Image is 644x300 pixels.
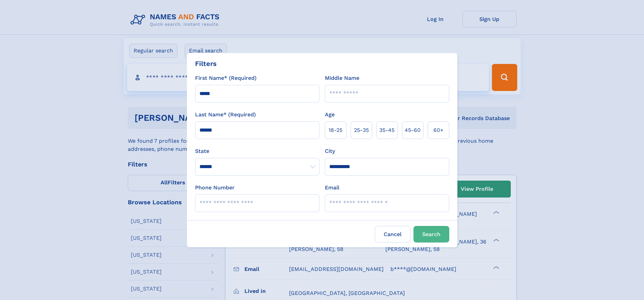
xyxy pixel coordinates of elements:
span: 60+ [433,126,444,134]
span: 18‑25 [329,126,342,134]
span: 25‑35 [354,126,369,134]
button: Search [413,226,449,243]
div: Filters [195,59,217,69]
label: Email [325,184,339,192]
label: Middle Name [325,74,359,82]
label: Age [325,111,335,119]
span: 35‑45 [379,126,395,134]
label: City [325,147,335,155]
label: Last Name* (Required) [195,111,256,119]
label: First Name* (Required) [195,74,257,82]
label: State [195,147,319,155]
label: Cancel [375,226,411,243]
span: 45‑60 [405,126,421,134]
label: Phone Number [195,184,235,192]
